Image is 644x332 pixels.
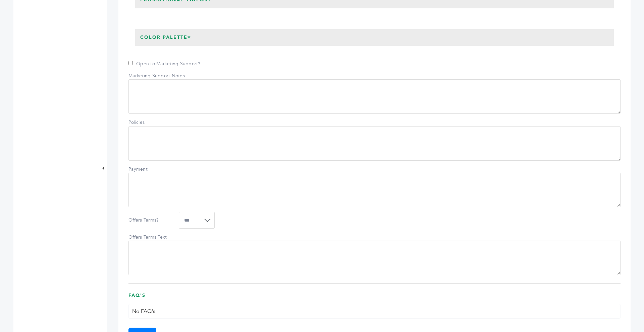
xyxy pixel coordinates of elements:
[128,73,185,79] label: Marketing Support Notes
[132,308,155,315] span: No FAQ's
[135,29,196,46] h3: Color Palette
[128,234,175,241] label: Offers Terms Text
[128,166,175,173] label: Payment
[128,119,175,126] label: Policies
[128,61,133,65] input: Open to Marketing Support?
[128,61,201,67] label: Open to Marketing Support?
[128,217,175,224] label: Offers Terms?
[128,292,621,304] h3: FAQ's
